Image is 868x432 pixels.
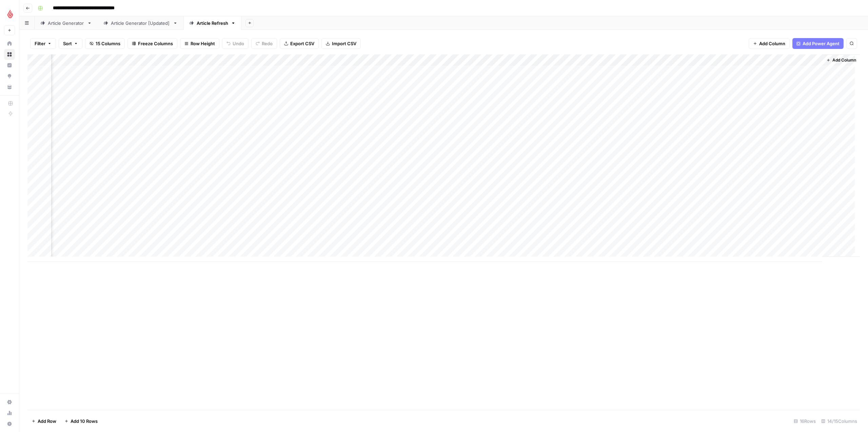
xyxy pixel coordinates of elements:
div: Article Refresh [197,20,228,27]
div: Article Generator [Updated] [111,20,170,27]
button: Filter [30,38,56,49]
span: Undo [233,40,244,47]
a: Article Generator [35,16,98,30]
a: Home [4,38,15,49]
span: Freeze Columns [138,40,173,47]
span: Add 10 Rows [71,418,98,425]
a: Article Generator [Updated] [98,16,183,30]
div: 14/15 Columns [818,416,860,427]
button: Add 10 Rows [60,416,102,427]
span: Add Power Agent [803,40,840,47]
button: Import CSV [321,38,361,49]
button: Add Column [824,56,859,65]
span: Add Column [759,40,785,47]
div: 16 Rows [791,416,818,427]
span: Import CSV [332,40,356,47]
a: Your Data [4,82,15,92]
div: Article Generator [48,20,84,27]
span: Row Height [191,40,215,47]
span: Redo [262,40,273,47]
button: Freeze Columns [127,38,177,49]
button: Add Column [749,38,790,49]
button: Sort [59,38,82,49]
img: Lightspeed Logo [4,8,16,20]
a: Article Refresh [183,16,241,30]
button: Export CSV [280,38,319,49]
a: Insights [4,60,15,71]
button: Redo [251,38,277,49]
a: Settings [4,397,15,408]
span: Sort [63,40,72,47]
span: Export CSV [290,40,314,47]
button: Add Row [27,416,60,427]
button: Help + Support [4,418,15,429]
span: Filter [35,40,45,47]
span: Add Row [38,418,56,425]
a: Browse [4,49,15,60]
a: Usage [4,408,15,418]
button: 15 Columns [85,38,125,49]
button: Workspace: Lightspeed [4,5,15,22]
span: Add Column [832,57,856,63]
a: Opportunities [4,71,15,82]
button: Add Power Agent [792,38,844,49]
button: Row Height [180,38,219,49]
span: 15 Columns [96,40,120,47]
button: Undo [222,38,249,49]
